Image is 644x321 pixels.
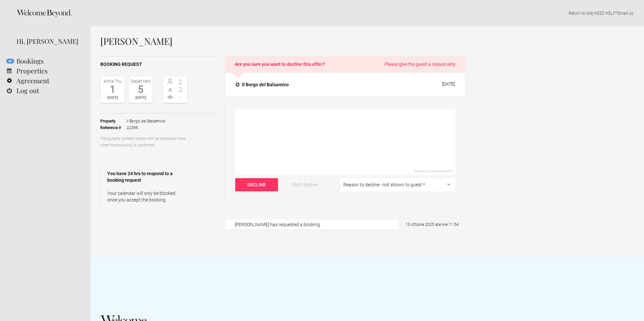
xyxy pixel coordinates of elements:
p: | NEED HELP? . [100,10,634,16]
div: Arrive Thu [102,78,123,85]
strong: You have 24 hrs to respond to a booking request [107,170,181,183]
a: Return to site [569,11,592,16]
span: 2 [175,79,186,85]
button: Decline [235,178,278,191]
button: Il Borgo del Balsamico [DATE] [230,78,460,92]
div: 1 [102,85,123,94]
div: [DATE] [130,94,151,101]
p: Your calendar will only be blocked once you accept the booking. [107,190,181,203]
flynt-date-display: 13 ottobre 2025 alle ore 11:54 [406,222,459,227]
strong: Property [100,118,127,124]
span: 22396 [127,124,165,131]
div: 5 [130,85,151,94]
div: [DATE] [102,94,123,101]
button: Don't decline [283,178,326,191]
span: - [175,94,186,100]
h2: Booking request [100,61,216,68]
span: Please give the guest a reason why [384,61,456,67]
span: 2 [175,86,186,93]
a: Email us [618,11,633,16]
p: The guest’s contact details will be displayed here when the booking is confirmed. [100,135,187,148]
div: Hi, [PERSON_NAME] [16,36,81,46]
div: Depart Mon [130,78,151,85]
flynt-notification-badge: 83 [6,59,14,64]
h2: Are you sure you want to decline this offer? [225,56,465,72]
div: [DATE] [442,81,455,87]
div: [PERSON_NAME] has requested a booking. [225,220,399,229]
h4: Il Borgo del Balsamico [235,81,289,88]
span: Il Borgo del Balsamico [127,118,165,124]
strong: Reference # [100,124,127,131]
h1: [PERSON_NAME] [100,36,465,46]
